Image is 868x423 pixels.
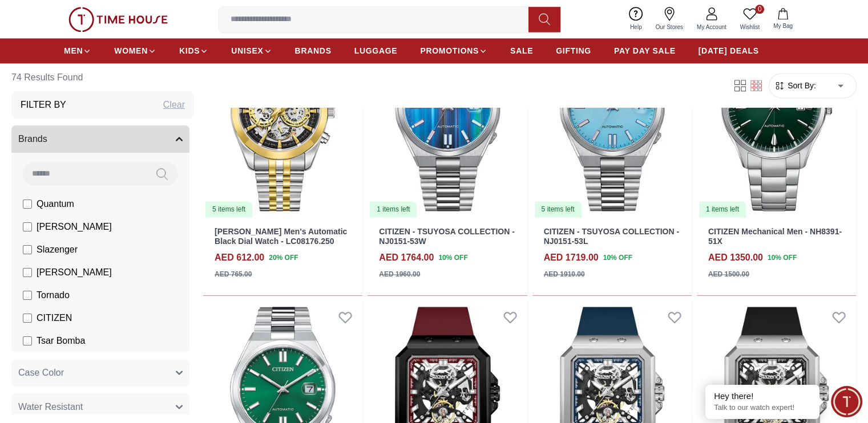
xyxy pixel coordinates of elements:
h6: 74 Results Found [11,64,194,91]
span: GIFTING [556,45,591,56]
input: Tornado [23,291,32,300]
img: CITIZEN - TSUYOSA COLLECTION - NJ0151-53L [532,17,692,218]
img: CITIZEN - TSUYOSA COLLECTION - NJ0151-53W [368,17,527,218]
a: Help [623,5,649,34]
span: [PERSON_NAME] [37,266,112,279]
span: Brands [18,132,47,146]
div: AED 1910.00 [544,269,585,279]
a: CITIZEN Mechanical Men - NH8391-51X1 items left [697,17,856,218]
img: CITIZEN Mechanical Men - NH8391-51X [697,17,856,218]
a: Lee Cooper Men's Automatic Black Dial Watch - LC08176.2505 items left [203,17,362,218]
a: SALE [510,40,533,61]
span: LUGGAGE [354,45,398,56]
span: Help [625,23,647,31]
span: [PERSON_NAME] [37,220,112,234]
button: Sort By: [774,80,816,91]
span: KIDS [179,45,200,56]
span: Our Stores [651,23,688,31]
span: Slazenger [37,243,78,257]
a: CITIZEN - TSUYOSA COLLECTION - NJ0151-53L5 items left [532,17,692,218]
span: SALE [510,45,533,56]
a: PAY DAY SALE [614,40,676,61]
input: Tsar Bomba [23,336,32,345]
span: MEN [64,45,83,56]
h4: AED 1350.00 [708,251,763,265]
div: 1 items left [699,201,746,217]
span: Water Resistant [18,400,83,414]
span: Tornado [37,288,70,302]
button: Water Resistant [11,393,189,421]
div: Chat Widget [831,386,862,417]
a: 0Wishlist [733,5,766,34]
a: CITIZEN - TSUYOSA COLLECTION - NJ0151-53W [379,227,514,246]
div: 1 items left [370,201,417,217]
input: [PERSON_NAME] [23,222,32,231]
a: UNISEX [231,40,272,61]
a: CITIZEN - TSUYOSA COLLECTION - NJ0151-53W1 items left [368,17,527,218]
span: PAY DAY SALE [614,45,676,56]
a: [DATE] DEALS [699,40,759,61]
span: My Account [692,23,731,31]
a: GIFTING [556,40,591,61]
span: My Bag [769,22,797,30]
div: AED 1960.00 [379,269,420,279]
span: Tsar Bomba [37,334,85,348]
button: My Bag [766,6,800,32]
div: 5 items left [535,201,582,217]
span: 20 % OFF [269,253,298,263]
input: CITIZEN [23,314,32,323]
a: MEN [64,40,91,61]
a: CITIZEN - TSUYOSA COLLECTION - NJ0151-53L [544,227,679,246]
h4: AED 1764.00 [379,251,434,265]
p: Talk to our watch expert! [714,403,811,413]
input: Quantum [23,200,32,209]
span: Quantum [37,197,74,211]
span: CITIZEN [37,311,72,325]
div: AED 1500.00 [708,269,749,279]
input: Slazenger [23,245,32,254]
h4: AED 612.00 [215,251,264,265]
span: 10 % OFF [768,253,797,263]
span: 10 % OFF [438,253,467,263]
span: Sort By: [785,80,816,91]
a: CITIZEN Mechanical Men - NH8391-51X [708,227,842,246]
span: Wishlist [736,23,764,31]
img: ... [68,7,168,32]
a: [PERSON_NAME] Men's Automatic Black Dial Watch - LC08176.250 [215,227,347,246]
div: Clear [163,98,185,112]
a: KIDS [179,40,208,61]
span: WOMEN [114,45,148,56]
input: [PERSON_NAME] [23,268,32,277]
span: UNISEX [231,45,263,56]
div: Hey there! [714,391,811,402]
div: 5 items left [205,201,252,217]
a: LUGGAGE [354,40,398,61]
span: [DATE] DEALS [699,45,759,56]
a: PROMOTIONS [420,40,487,61]
a: WOMEN [114,40,156,61]
button: Brands [11,125,189,153]
a: BRANDS [295,40,332,61]
a: Our Stores [649,5,690,34]
span: Case Color [18,366,64,380]
div: AED 765.00 [215,269,252,279]
span: BRANDS [295,45,332,56]
span: 10 % OFF [603,253,632,263]
button: Case Color [11,359,189,387]
span: 0 [755,5,764,14]
span: PROMOTIONS [420,45,479,56]
img: Lee Cooper Men's Automatic Black Dial Watch - LC08176.250 [203,17,362,218]
h4: AED 1719.00 [544,251,599,265]
h3: Filter By [21,98,66,112]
